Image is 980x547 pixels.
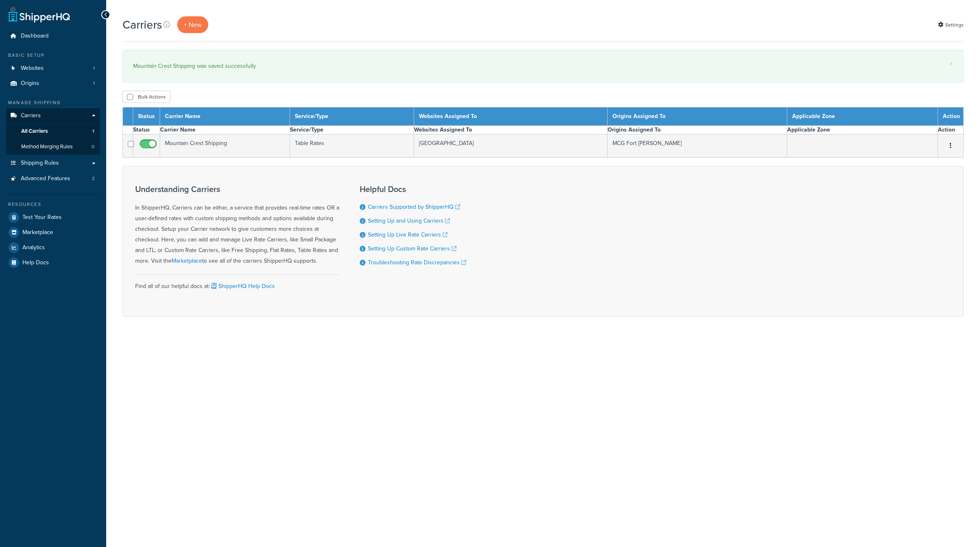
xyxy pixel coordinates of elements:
[6,139,100,154] a: Method Merging Rules 0
[6,124,100,139] a: All Carriers 1
[92,175,95,182] span: 2
[787,126,938,134] th: Applicable Zone
[950,60,953,67] a: ×
[6,171,100,186] li: Advanced Features
[6,76,100,91] a: Origins 1
[6,29,100,44] a: Dashboard
[91,143,94,150] span: 0
[160,134,290,158] td: Mountain Crest Shipping
[938,126,964,134] th: Action
[92,128,94,135] span: 1
[22,244,45,251] span: Analytics
[135,185,339,266] div: In ShipperHQ, Carriers can be either, a service that provides real-time rates OR a user-defined r...
[6,225,100,240] a: Marketplace
[22,229,53,236] span: Marketplace
[6,255,100,270] a: Help Docs
[93,80,95,87] span: 1
[160,107,290,126] th: Carrier Name
[6,171,100,186] a: Advanced Features 2
[938,19,964,31] a: Settings
[21,160,59,167] span: Shipping Rules
[133,60,953,72] div: Mountain Crest Shipping was saved successfully
[6,61,100,76] a: Websites 1
[160,126,290,134] th: Carrier Name
[414,134,607,158] td: [GEOGRAPHIC_DATA]
[414,126,607,134] th: Websites Assigned To
[607,107,787,126] th: Origins Assigned To
[360,185,466,194] h3: Helpful Docs
[290,134,414,158] td: Table Rates
[787,107,938,126] th: Applicable Zone
[210,282,275,290] a: ShipperHQ Help Docs
[133,107,160,126] th: Status
[22,259,49,266] span: Help Docs
[290,107,414,126] th: Service/Type
[6,156,100,171] a: Shipping Rules
[93,65,95,72] span: 1
[938,107,964,126] th: Action
[6,52,100,59] div: Basic Setup
[6,108,100,155] li: Carriers
[6,210,100,225] a: Test Your Rates
[368,217,450,225] a: Setting Up and Using Carriers
[21,128,48,135] span: All Carriers
[21,112,41,119] span: Carriers
[6,124,100,139] li: All Carriers
[171,257,202,265] a: Marketplace
[6,76,100,91] li: Origins
[414,107,607,126] th: Websites Assigned To
[6,108,100,123] a: Carriers
[368,203,460,211] a: Carriers Supported by ShipperHQ
[21,143,73,150] span: Method Merging Rules
[6,139,100,154] li: Method Merging Rules
[133,126,160,134] th: Status
[6,61,100,76] li: Websites
[21,33,49,40] span: Dashboard
[21,80,39,87] span: Origins
[9,6,70,22] a: ShipperHQ Home
[21,175,70,182] span: Advanced Features
[607,134,787,158] td: MCG Fort [PERSON_NAME]
[290,126,414,134] th: Service/Type
[177,16,208,33] a: + New
[122,17,162,33] h1: Carriers
[135,185,339,194] h3: Understanding Carriers
[6,240,100,255] a: Analytics
[22,214,62,221] span: Test Your Rates
[135,275,339,292] div: Find all of our helpful docs at:
[6,99,100,106] div: Manage Shipping
[368,244,457,253] a: Setting Up Custom Rate Carriers
[368,230,448,239] a: Setting Up Live Rate Carriers
[368,258,466,267] a: Troubleshooting Rate Discrepancies
[6,201,100,208] div: Resources
[607,126,787,134] th: Origins Assigned To
[122,91,170,103] button: Bulk Actions
[21,65,44,72] span: Websites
